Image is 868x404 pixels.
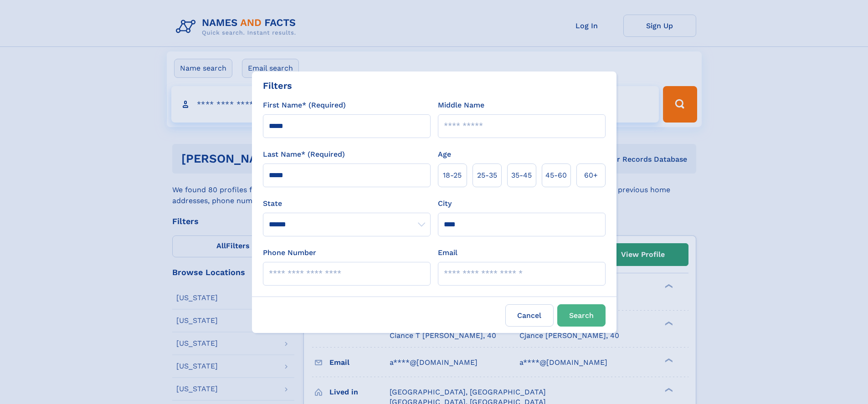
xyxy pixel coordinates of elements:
[511,170,532,181] span: 35‑45
[438,198,452,209] label: City
[263,79,292,92] div: Filters
[263,198,431,209] label: State
[545,170,567,181] span: 45‑60
[584,170,598,181] span: 60+
[443,170,462,181] span: 18‑25
[477,170,497,181] span: 25‑35
[438,100,484,111] label: Middle Name
[505,304,554,327] label: Cancel
[263,149,345,160] label: Last Name* (Required)
[263,100,346,111] label: First Name* (Required)
[263,247,316,258] label: Phone Number
[438,247,457,258] label: Email
[438,149,451,160] label: Age
[557,304,606,327] button: Search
